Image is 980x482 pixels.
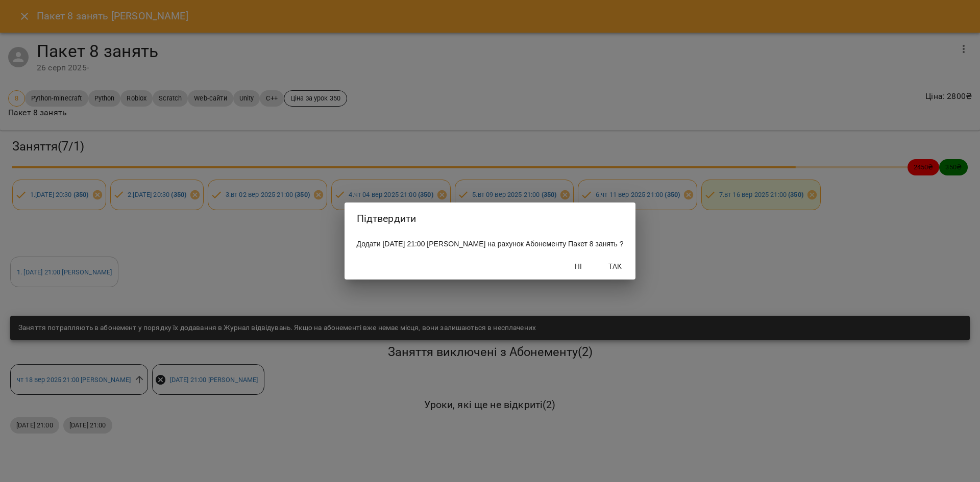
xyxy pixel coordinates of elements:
h2: Підтвердити [357,211,624,226]
span: Так [603,260,627,272]
span: Ні [566,260,591,272]
button: Так [599,257,631,275]
button: Ні [562,257,595,275]
div: Додати [DATE] 21:00 [PERSON_NAME] на рахунок Абонементу Пакет 8 занять ? [345,235,636,253]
